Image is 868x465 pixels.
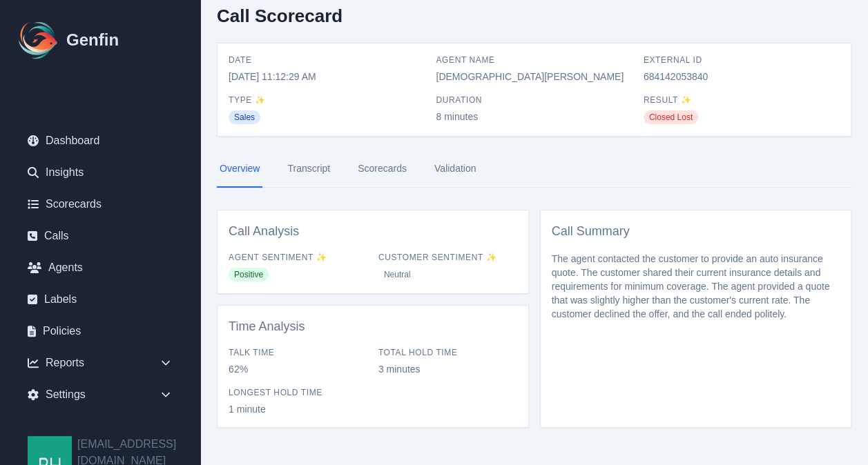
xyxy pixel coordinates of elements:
span: 1 minute [229,402,367,416]
span: Neutral [378,268,416,281]
span: External ID [644,55,840,66]
a: Overview [217,150,262,188]
span: [DATE] 11:12:29 AM [229,70,425,83]
a: Labels [17,286,184,313]
h3: Call Summary [552,221,840,241]
span: Positive [229,268,269,281]
span: Sales [229,110,260,124]
span: 684142053840 [644,70,840,83]
a: Policies [17,317,184,345]
a: [DEMOGRAPHIC_DATA][PERSON_NAME] [436,71,624,82]
span: Talk Time [229,347,367,358]
a: Calls [17,222,184,250]
span: Result ✨ [644,95,840,106]
div: Reports [17,349,184,377]
a: Agents [17,254,184,281]
span: Total Hold Time [378,347,517,358]
img: Logo [17,18,61,62]
div: Settings [17,381,184,408]
span: Type ✨ [229,95,425,106]
span: Closed Lost [644,110,698,124]
h3: Call Analysis [229,221,517,241]
nav: Tabs [217,150,851,188]
span: 62% [229,362,367,376]
span: Agent Sentiment ✨ [229,252,367,263]
a: Scorecards [17,190,184,218]
a: Validation [432,150,479,188]
h2: Call Scorecard [217,6,343,26]
span: Date [229,55,425,66]
a: Transcript [284,150,333,188]
a: Scorecards [355,150,409,188]
span: Agent Name [436,55,632,66]
a: Insights [17,159,184,186]
span: Duration [436,95,632,106]
h3: Time Analysis [229,317,517,336]
span: 8 minutes [436,110,632,123]
span: 3 minutes [378,362,517,376]
a: Dashboard [17,127,184,155]
h1: Genfin [66,29,119,51]
span: Longest Hold Time [229,387,367,398]
p: The agent contacted the customer to provide an auto insurance quote. The customer shared their cu... [552,252,840,321]
span: Customer Sentiment ✨ [378,252,517,263]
